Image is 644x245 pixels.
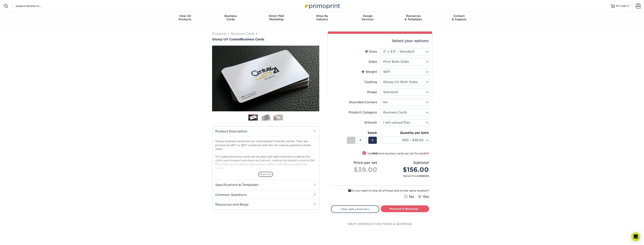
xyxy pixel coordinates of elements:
div: Services [345,14,391,21]
div: next: production times & shipping [331,213,429,235]
div: Shape [367,90,377,94]
span: Design [345,14,391,18]
div: Open Intercom Messenger [631,232,640,241]
span: MY CART [616,5,627,8]
img: Business Cards 02 [261,114,270,121]
div: Products [162,14,208,21]
img: Glossy UV Coated 01 [212,25,319,132]
img: Primoprint [303,2,341,10]
div: Artwork [364,120,377,125]
span: Business [208,14,253,18]
div: Coating [364,80,377,84]
div: Marketing [253,14,299,21]
span: Direct Mail [253,14,299,18]
strong: 500 [372,152,378,155]
div: $156.00 [383,165,429,174]
span: ! [364,151,365,155]
h2: Product Description [212,127,319,136]
span: Resources [391,14,436,18]
span: 2 [628,5,629,7]
span: - [350,137,352,143]
a: DesignServices [345,12,391,24]
a: BusinessCards [208,12,253,24]
iframe: Google Customer Reviews [1,234,32,244]
h2: Common Questions [212,190,319,200]
label: No [404,194,414,199]
p: Glossy business cards are our most budget-friendly option. They are printed on 14PT or 16PT cards... [215,139,316,189]
a: Resources& Templates [391,12,436,24]
div: Select your options: [331,34,429,48]
span: Contact [436,14,482,18]
div: Industry [299,14,345,21]
a: Glossy UV CoatedBusiness Cards [212,38,319,41]
img: Business Cards 01 [248,113,258,122]
a: Products [212,32,226,35]
h1: Business Cards [212,38,319,41]
a: Chat with a Print Pro [331,205,379,213]
span: Glossy UV Coated [212,38,241,41]
div: Product Category [349,110,377,115]
strong: Price per set [354,161,377,165]
a: View AllProducts [162,12,208,24]
span: $168.00 [419,175,429,177]
span: + [371,137,374,143]
a: Direct MailMarketing [253,12,299,24]
span: only [418,152,429,155]
a: Proceed to Shipping [381,205,429,212]
span: $40 [424,152,429,155]
div: Do you want to ship all of these sets to the same location? [331,188,429,193]
a: Business Cards [231,32,255,35]
div: Sizes [365,49,377,54]
div: Cards [208,14,253,21]
img: Business Cards 03 [274,115,283,120]
h2: Resources and Blogs [212,200,319,209]
div: & Templates [391,14,436,21]
small: Retail Price: [334,174,429,178]
small: Get more business cards per set for [368,152,429,156]
span: View All [162,14,208,18]
div: Weight [362,70,377,74]
h2: Specifications & Templates [212,180,319,190]
a: Contact& Support [436,12,482,24]
span: show more [258,172,273,177]
div: Sides [369,60,377,64]
div: $39.00 [334,165,377,174]
div: Sets [347,131,377,135]
div: Rounded Corners [349,100,377,105]
label: Yes [417,194,429,199]
span: Shop By [299,14,345,18]
div: Quantity per Set [380,131,429,135]
div: & Support [436,14,482,21]
a: Shop ByIndustry [299,12,345,24]
strong: Subtotal [413,161,429,165]
input: SEARCH PRODUCTS..... [15,4,52,8]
